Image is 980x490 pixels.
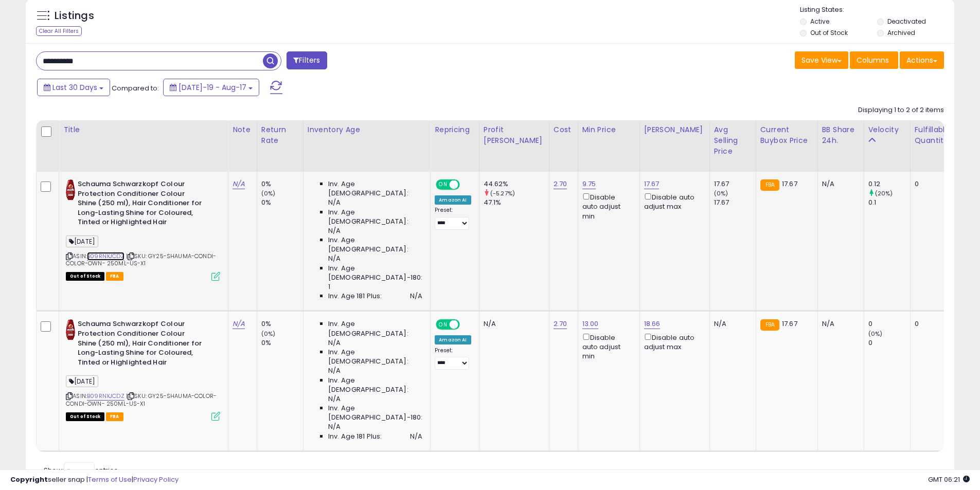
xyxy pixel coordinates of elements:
[88,475,132,484] a: Terms of Use
[850,51,898,69] button: Columns
[714,124,752,157] div: Avg Selling Price
[582,179,596,189] a: 9.75
[328,198,341,207] span: N/A
[328,226,341,235] span: N/A
[328,264,422,282] span: Inv. Age [DEMOGRAPHIC_DATA]-180:
[484,198,549,207] div: 47.1%
[328,376,422,394] span: Inv. Age [DEMOGRAPHIC_DATA]:
[66,272,104,281] span: All listings that are currently out of stock and unavailable for purchase on Amazon
[875,189,893,197] small: (20%)
[435,335,471,344] div: Amazon AI
[328,208,422,226] span: Inv. Age [DEMOGRAPHIC_DATA]:
[822,124,860,146] div: BB Share 24h.
[328,179,422,198] span: Inv. Age [DEMOGRAPHIC_DATA]:
[822,319,856,329] div: N/A
[66,235,98,247] span: [DATE]
[928,475,970,484] span: 2025-09-17 06:21 GMT
[435,347,471,370] div: Preset:
[66,252,216,267] span: | SKU: GY25-SHAUMA-CONDI-COLOR-OWN- 250ML-US-X1
[63,124,224,135] div: Title
[328,235,422,254] span: Inv. Age [DEMOGRAPHIC_DATA]:
[233,124,253,135] div: Note
[868,179,910,189] div: 0.12
[435,207,471,230] div: Preset:
[66,179,220,280] div: ASIN:
[435,124,474,135] div: Repricing
[810,17,829,26] label: Active
[261,338,303,348] div: 0%
[55,9,94,23] h5: Listings
[87,392,124,401] a: B09RNXJCDZ
[644,332,702,352] div: Disable auto adjust max
[37,79,110,96] button: Last 30 Days
[66,375,98,387] span: [DATE]
[328,292,382,301] span: Inv. Age 181 Plus:
[328,319,422,338] span: Inv. Age [DEMOGRAPHIC_DATA]:
[714,198,756,207] div: 17.67
[644,191,702,211] div: Disable auto adjust max
[87,252,124,261] a: B09RNXJCDZ
[328,432,382,441] span: Inv. Age 181 Plus:
[887,28,915,37] label: Archived
[868,338,910,348] div: 0
[800,5,954,15] p: Listing States:
[484,124,545,146] div: Profit [PERSON_NAME]
[458,180,475,189] span: OFF
[458,320,475,329] span: OFF
[435,195,471,205] div: Amazon AI
[410,292,422,301] span: N/A
[644,124,705,135] div: [PERSON_NAME]
[795,51,848,69] button: Save View
[782,319,797,329] span: 17.67
[714,189,728,197] small: (0%)
[915,179,947,189] div: 0
[328,254,341,263] span: N/A
[261,189,276,197] small: (0%)
[714,319,748,329] div: N/A
[287,51,327,69] button: Filters
[66,412,104,421] span: All listings that are currently out of stock and unavailable for purchase on Amazon
[760,124,813,146] div: Current Buybox Price
[261,330,276,338] small: (0%)
[179,82,246,93] span: [DATE]-19 - Aug-17
[66,319,220,420] div: ASIN:
[554,319,567,329] a: 2.70
[261,124,299,146] div: Return Rate
[857,55,889,65] span: Columns
[10,475,179,485] div: seller snap | |
[782,179,797,189] span: 17.67
[133,475,179,484] a: Privacy Policy
[44,465,118,475] span: Show: entries
[868,124,906,135] div: Velocity
[644,319,661,329] a: 18.66
[52,82,97,93] span: Last 30 Days
[582,332,632,361] div: Disable auto adjust min
[233,319,245,329] a: N/A
[437,180,450,189] span: ON
[410,432,422,441] span: N/A
[484,319,541,329] div: N/A
[66,179,75,200] img: 41E7PtWMKGL._SL40_.jpg
[261,179,303,189] div: 0%
[760,179,779,191] small: FBA
[233,179,245,189] a: N/A
[261,198,303,207] div: 0%
[868,198,910,207] div: 0.1
[328,366,341,375] span: N/A
[106,412,123,421] span: FBA
[437,320,450,329] span: ON
[887,17,926,26] label: Deactivated
[915,319,947,329] div: 0
[328,282,330,292] span: 1
[915,124,950,146] div: Fulfillable Quantity
[760,319,779,331] small: FBA
[490,189,515,197] small: (-5.27%)
[868,319,910,329] div: 0
[328,348,422,366] span: Inv. Age [DEMOGRAPHIC_DATA]:
[644,179,660,189] a: 17.67
[66,319,75,340] img: 41E7PtWMKGL._SL40_.jpg
[328,338,341,348] span: N/A
[858,105,944,115] div: Displaying 1 to 2 of 2 items
[822,179,856,189] div: N/A
[810,28,848,37] label: Out of Stock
